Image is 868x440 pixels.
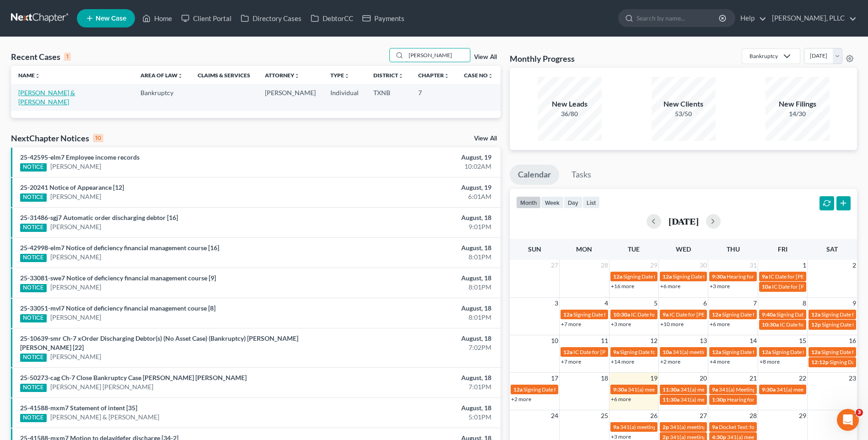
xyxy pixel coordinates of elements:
[510,165,559,185] a: Calendar
[488,73,493,79] i: unfold_more
[582,196,600,209] button: list
[528,245,541,253] span: Sun
[538,99,602,109] div: New Leads
[776,386,865,393] span: 341(a) meeting for [PERSON_NAME]
[811,321,821,328] span: 12p
[258,84,323,110] td: [PERSON_NAME]
[64,53,71,61] div: 1
[398,73,404,79] i: unfold_more
[576,245,592,253] span: Mon
[474,135,497,142] a: View All
[760,358,780,365] a: +8 more
[848,335,857,346] span: 16
[50,313,101,322] a: [PERSON_NAME]
[563,311,572,318] span: 12a
[340,252,491,262] div: 8:01PM
[712,424,718,430] span: 9a
[613,273,622,280] span: 12a
[265,72,300,79] a: Attorneyunfold_more
[811,349,820,355] span: 12a
[660,321,684,327] a: +10 more
[20,274,216,282] a: 25-33081-swe7 Notice of deficiency financial management course [9]
[611,321,631,327] a: +3 more
[294,73,300,79] i: unfold_more
[712,386,718,393] span: 9a
[600,373,609,384] span: 18
[752,298,758,309] span: 7
[653,298,658,309] span: 5
[660,283,680,290] a: +6 more
[663,424,669,430] span: 2p
[340,153,491,162] div: August, 19
[340,183,491,192] div: August, 19
[20,214,178,221] a: 25-31486-sgj7 Automatic order discharging debtor [16]
[561,358,581,365] a: +7 more
[719,386,808,393] span: 341(a) Meeting for [PERSON_NAME]
[811,311,820,318] span: 12a
[722,311,804,318] span: Signing Date for [PERSON_NAME]
[826,245,838,253] span: Sat
[722,349,804,355] span: Signing Date for [PERSON_NAME]
[373,72,404,79] a: Districtunfold_more
[727,273,846,280] span: Hearing for [PERSON_NAME] & [PERSON_NAME]
[699,335,708,346] span: 13
[669,311,739,318] span: IC Date for [PERSON_NAME]
[340,334,491,343] div: August, 18
[177,10,236,27] a: Client Portal
[673,273,755,280] span: Signing Date for [PERSON_NAME]
[699,373,708,384] span: 20
[306,10,358,27] a: DebtorCC
[20,163,47,172] div: NOTICE
[680,386,769,393] span: 341(a) meeting for [PERSON_NAME]
[772,283,842,290] span: IC Date for [PERSON_NAME]
[802,298,807,309] span: 8
[20,404,137,412] a: 25-41588-mxm7 Statement of intent [35]
[358,10,409,27] a: Payments
[178,73,183,79] i: unfold_more
[798,373,807,384] span: 22
[50,352,101,361] a: [PERSON_NAME]
[20,354,47,362] div: NOTICE
[50,162,101,171] a: [PERSON_NAME]
[96,15,126,22] span: New Case
[550,410,559,421] span: 24
[340,413,491,422] div: 5:01PM
[330,72,350,79] a: Typeunfold_more
[710,283,730,290] a: +3 more
[340,373,491,382] div: August, 18
[563,165,599,185] a: Tasks
[20,414,47,422] div: NOTICE
[50,413,159,422] a: [PERSON_NAME] & [PERSON_NAME]
[513,386,523,393] span: 12a
[20,314,47,322] div: NOTICE
[573,311,679,318] span: Signing Date for [PERSON_NAME], Tereyana
[538,109,602,118] div: 36/80
[344,73,350,79] i: unfold_more
[628,245,640,253] span: Tue
[516,196,541,209] button: month
[852,298,857,309] span: 9
[710,321,730,327] a: +6 more
[649,260,658,271] span: 29
[762,386,776,393] span: 9:30a
[464,72,493,79] a: Case Nounfold_more
[727,396,821,403] span: Hearing for Alleo Holdings Corporation
[340,222,491,231] div: 9:01PM
[749,52,778,60] div: Bankruptcy
[600,260,609,271] span: 28
[550,260,559,271] span: 27
[50,382,153,392] a: [PERSON_NAME] [PERSON_NAME]
[406,48,470,62] input: Search by name...
[20,304,216,312] a: 25-33051-mvl7 Notice of deficiency financial management course [8]
[340,162,491,171] div: 10:02AM
[712,311,721,318] span: 12a
[798,335,807,346] span: 15
[138,10,177,27] a: Home
[613,386,627,393] span: 9:30a
[712,349,721,355] span: 12a
[18,89,75,106] a: [PERSON_NAME] & [PERSON_NAME]
[852,260,857,271] span: 2
[769,273,839,280] span: IC Date for [PERSON_NAME]
[340,304,491,313] div: August, 18
[837,409,859,431] iframe: Intercom live chat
